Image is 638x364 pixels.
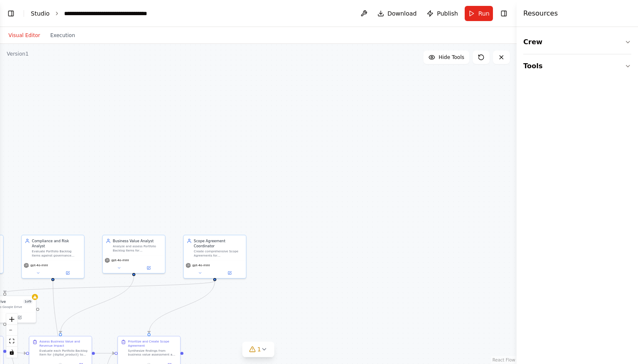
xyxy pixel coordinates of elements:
[113,244,162,252] div: Analyze and assess Portfolio Backlog Items for {digital_product} to identify revenue opportunitie...
[423,51,469,64] button: Hide Tools
[102,235,165,273] div: Business Value AnalystAnalyze and assess Portfolio Backlog Items for {digital_product} to identif...
[111,258,129,262] span: gpt-4o-mini
[2,281,217,293] g: Edge from c8ea4644-fe66-42c7-9f39-0f643d86d798 to 2134dde7-1687-42df-8fa1-ec0e15d5fed3
[128,340,177,348] div: Prioritize and Create Scope Agreement
[374,6,420,21] button: Download
[5,314,34,320] button: Open in side panel
[437,9,458,18] span: Publish
[146,281,217,333] g: Edge from c8ea4644-fe66-42c7-9f39-0f643d86d798 to 1f03ea0b-1197-45e6-8d2c-cb106bce0dff
[31,10,50,17] a: Studio
[194,249,243,257] div: Create comprehensive Scope Agreements for {digital_product} that consolidate prioritized Portfoli...
[523,8,558,19] h4: Resources
[242,342,275,357] button: 1
[6,314,17,358] div: React Flow controls
[58,276,136,333] g: Edge from 2416e4d3-cfa1-4ffb-ae43-414d34ea06e8 to fba4115c-2392-44ea-9a35-42dd0c996510
[523,54,631,78] button: Tools
[128,348,177,356] div: Synthesize findings from business value assessment and compliance evaluation to create final prio...
[31,9,159,18] nav: breadcrumb
[6,336,17,347] button: fit view
[3,30,45,40] button: Visual Editor
[40,348,89,356] div: Evaluate each Portfolio Backlog Item for {digital_product} to determine business value, revenue p...
[45,30,80,40] button: Execution
[498,8,510,19] button: Hide right sidebar
[215,270,244,276] button: Open in side panel
[30,263,48,268] span: gpt-4o-mini
[40,340,89,348] div: Assess Business Value and Revenue Impact
[257,345,261,353] span: 1
[32,249,81,257] div: Evaluate Portfolio Backlog Items against governance criteria including technology standards, secu...
[388,9,417,18] span: Download
[493,358,515,362] a: React Flow attribution
[523,30,631,54] button: Crew
[439,54,464,61] span: Hide Tools
[113,238,162,244] div: Business Value Analyst
[6,347,17,358] button: toggle interactivity
[7,51,29,57] div: Version 1
[5,8,17,19] button: Show left sidebar
[194,238,243,249] div: Scope Agreement Coordinator
[32,238,81,249] div: Compliance and Risk Analyst
[135,265,163,271] button: Open in side panel
[478,9,490,18] span: Run
[6,314,17,325] button: zoom in
[95,351,115,356] g: Edge from fba4115c-2392-44ea-9a35-42dd0c996510 to 1f03ea0b-1197-45e6-8d2c-cb106bce0dff
[423,6,461,21] button: Publish
[6,325,17,336] button: zoom out
[192,263,210,268] span: gpt-4o-mini
[183,235,246,278] div: Scope Agreement CoordinatorCreate comprehensive Scope Agreements for {digital_product} that conso...
[21,235,84,278] div: Compliance and Risk AnalystEvaluate Portfolio Backlog Items against governance criteria including...
[54,270,82,276] button: Open in side panel
[23,299,33,304] span: Number of enabled actions
[465,6,493,21] button: Run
